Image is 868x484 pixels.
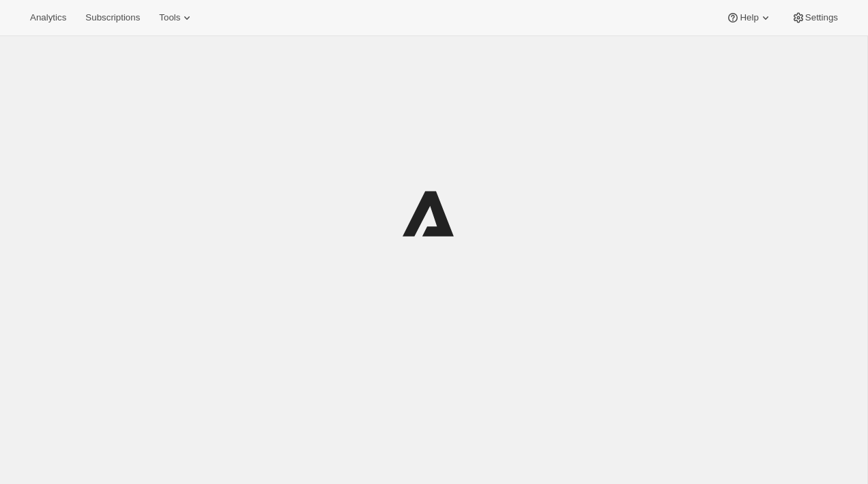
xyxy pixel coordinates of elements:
button: Help [718,8,780,27]
span: Analytics [30,12,66,23]
span: Settings [805,12,838,23]
span: Tools [159,12,180,23]
button: Tools [151,8,202,27]
button: Subscriptions [77,8,148,27]
button: Settings [783,8,846,27]
button: Analytics [22,8,74,27]
span: Subscriptions [85,12,140,23]
span: Help [740,12,758,23]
